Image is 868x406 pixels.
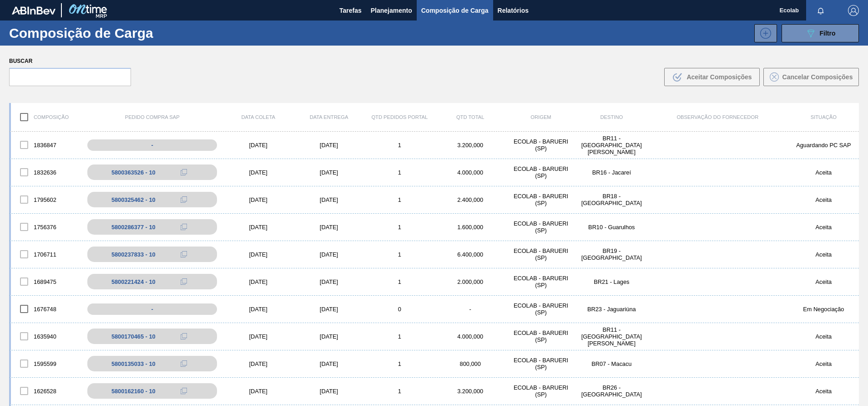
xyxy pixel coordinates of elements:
[293,196,364,203] div: [DATE]
[435,360,505,367] div: 800,000
[576,193,647,206] div: BR18 - Pernambuco
[435,114,505,120] div: Qtd Total
[788,251,859,258] div: Aceita
[576,135,647,155] div: BR11 - São Luís
[686,73,752,81] span: Aceitar Composições
[364,196,435,203] div: 1
[111,278,156,285] div: 5800221424 - 10
[576,278,647,285] div: BR21 - Lages
[223,224,293,231] div: [DATE]
[576,114,647,120] div: Destino
[87,303,217,315] div: -
[364,114,435,120] div: Qtd Pedidos Portal
[505,357,576,370] div: ECOLAB - BARUERI (SP)
[223,114,293,120] div: Data coleta
[647,114,788,120] div: Observação do Fornecedor
[435,196,505,203] div: 2.400,000
[34,251,56,258] font: 1706711
[505,220,576,234] div: ECOLAB - BARUERI (SP)
[111,388,156,395] div: 5800162160 - 10
[364,333,435,340] div: 1
[175,385,193,396] div: Copiar
[364,360,435,367] div: 1
[293,388,364,395] div: [DATE]
[223,360,293,367] div: [DATE]
[435,251,505,258] div: 6.400,000
[435,306,505,313] div: -
[223,388,293,395] div: [DATE]
[505,302,576,316] div: ECOLAB - BARUERI (SP)
[293,360,364,367] div: [DATE]
[505,329,576,343] div: ECOLAB - BARUERI (SP)
[435,278,505,285] div: 2.000,000
[505,384,576,398] div: ECOLAB - BARUERI (SP)
[848,5,859,16] img: Logout
[782,24,859,42] button: Filtro
[421,5,489,16] span: Composição de Carga
[293,251,364,258] div: [DATE]
[435,142,505,149] div: 3.200,000
[111,169,156,176] div: 5800363526 - 10
[505,114,576,120] div: Origem
[664,68,760,86] button: Aceitar Composições
[576,224,647,231] div: BR10 - Guarulhos
[223,278,293,285] div: [DATE]
[175,331,193,342] div: Copiar
[364,251,435,258] div: 1
[788,388,859,395] div: Aceita
[111,251,156,258] div: 5800237833 - 10
[788,278,859,285] div: Aceita
[34,142,56,149] font: 1836847
[293,278,364,285] div: [DATE]
[175,358,193,369] div: Copiar
[364,278,435,285] div: 1
[505,165,576,179] div: ECOLAB - BARUERI (SP)
[576,306,647,313] div: BR23 - Jaguariúna
[34,224,56,231] font: 1756376
[435,224,505,231] div: 1.600,000
[505,275,576,288] div: ECOLAB - BARUERI (SP)
[34,278,56,285] font: 1689475
[788,114,859,120] div: Situação
[788,360,859,367] div: Aceita
[175,249,193,260] div: Copiar
[782,73,853,81] span: Cancelar Composições
[111,360,156,367] div: 5800135033 - 10
[223,333,293,340] div: [DATE]
[293,333,364,340] div: [DATE]
[505,193,576,206] div: ECOLAB - BARUERI (SP)
[788,169,859,176] div: Aceita
[293,142,364,149] div: [DATE]
[788,196,859,203] div: Aceita
[498,5,529,16] span: Relatórios
[364,142,435,149] div: 1
[111,224,156,231] div: 5800286377 - 10
[87,139,217,151] div: -
[111,196,156,203] div: 5800325462 - 10
[576,247,647,261] div: BR19 - Nova Rio
[34,333,56,340] font: 1635940
[175,221,193,232] div: Copiar
[111,333,156,340] div: 5800170465 - 10
[175,167,193,178] div: Copiar
[9,55,131,68] label: Buscar
[34,306,56,313] font: 1676748
[293,114,364,120] div: Data entrega
[806,4,835,17] button: Notificações
[435,169,505,176] div: 4.000,000
[34,169,56,176] font: 1832636
[576,169,647,176] div: BR16 - Jacareí
[175,276,193,287] div: Copiar
[788,224,859,231] div: Aceita
[364,224,435,231] div: 1
[339,5,362,16] span: Tarefas
[788,142,859,149] div: Aguardando PC SAP
[223,251,293,258] div: [DATE]
[81,114,223,120] div: Pedido Compra SAP
[435,333,505,340] div: 4.000,000
[576,326,647,347] div: BR11 - São Luís
[505,138,576,152] div: ECOLAB - BARUERI (SP)
[34,114,69,120] font: Composição
[293,224,364,231] div: [DATE]
[12,6,56,15] img: TNhmsLtSVTkK8tSr43FrP2fwEKptu5GPRR3wAAAABJRU5ErkJggg==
